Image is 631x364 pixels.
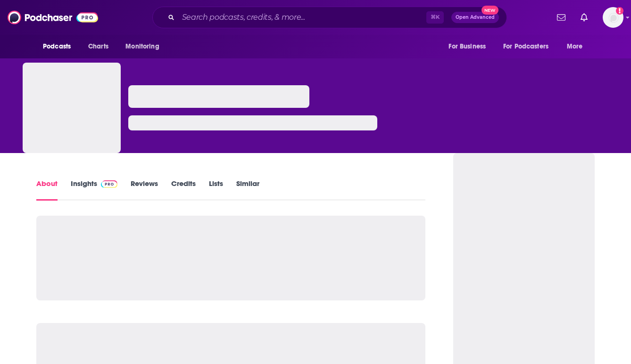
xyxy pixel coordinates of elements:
button: open menu [36,38,83,56]
a: Charts [82,38,114,56]
button: Show profile menu [603,7,623,28]
span: Charts [88,40,108,53]
a: Show notifications dropdown [577,9,591,25]
a: About [36,179,58,201]
div: Search podcasts, credits, & more... [152,7,507,28]
a: Lists [209,179,223,201]
button: open menu [560,38,595,56]
button: Open AdvancedNew [451,12,499,23]
span: More [567,40,583,53]
button: open menu [119,38,171,56]
span: Logged in as autumncomm [603,7,623,28]
span: New [482,6,498,15]
span: Open Advanced [456,15,495,20]
a: InsightsPodchaser Pro [71,179,117,201]
span: Podcasts [43,40,71,53]
span: For Podcasters [503,40,548,53]
a: Show notifications dropdown [553,9,569,25]
svg: Add a profile image [616,7,623,15]
img: Podchaser - Follow, Share and Rate Podcasts [8,8,98,26]
span: ⌘ K [426,11,444,24]
a: Reviews [131,179,158,201]
a: Credits [171,179,196,201]
button: open menu [442,38,498,56]
span: For Business [448,40,486,53]
span: Monitoring [125,40,159,53]
img: User Profile [603,7,623,28]
img: Podchaser Pro [101,180,117,188]
button: open menu [497,38,562,56]
input: Search podcasts, credits, & more... [178,10,426,25]
a: Similar [236,179,259,201]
